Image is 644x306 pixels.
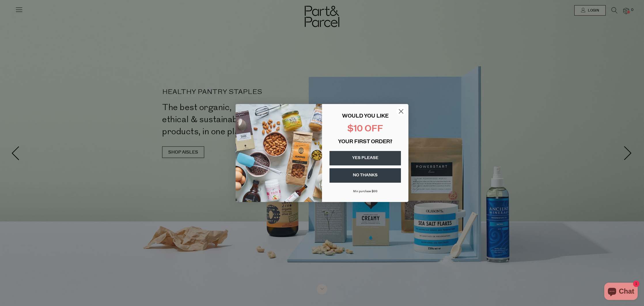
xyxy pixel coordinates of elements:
[236,104,322,202] img: 43fba0fb-7538-40bc-babb-ffb1a4d097bc.jpeg
[338,139,392,145] span: YOUR FIRST ORDER?
[342,114,389,119] span: WOULD YOU LIKE
[353,190,378,193] span: Min purchase $99
[329,168,401,183] button: NO THANKS
[347,125,383,134] span: $10 OFF
[329,151,401,165] button: YES PLEASE
[396,106,406,116] button: Close dialog
[603,283,639,301] inbox-online-store-chat: Shopify online store chat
